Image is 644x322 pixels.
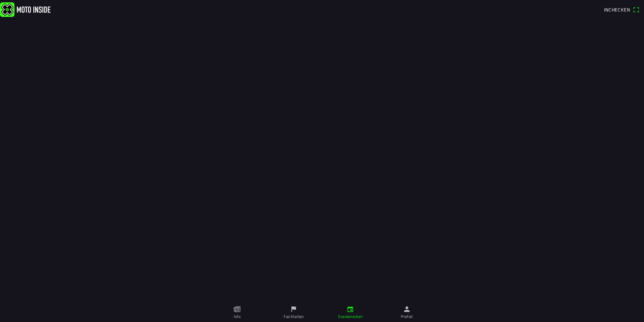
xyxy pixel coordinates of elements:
[601,4,643,15] a: Incheckenqr scanner
[338,314,363,320] ion-label: Evenementen
[347,305,354,313] ion-icon: calendar
[234,314,240,320] ion-label: Info
[604,6,630,13] span: Inchecken
[290,305,297,313] ion-icon: flag
[233,305,241,313] ion-icon: paper
[401,314,413,320] ion-label: Profiel
[403,305,411,313] ion-icon: person
[284,314,303,320] ion-label: Faciliteiten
